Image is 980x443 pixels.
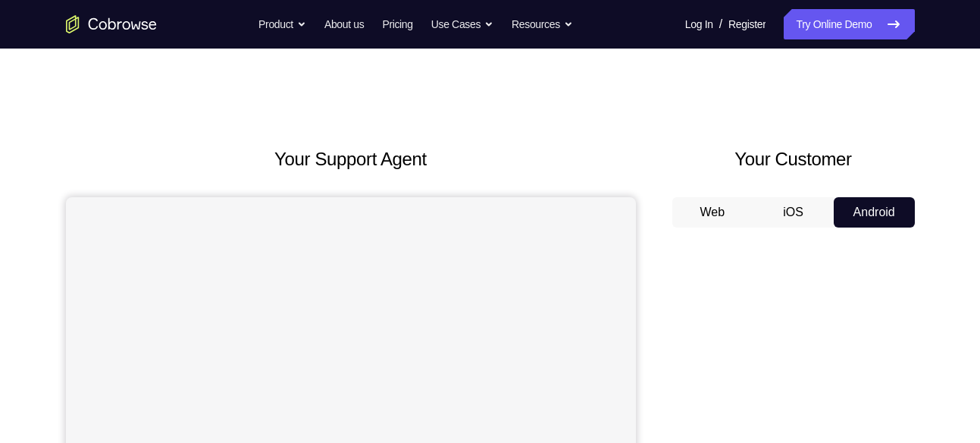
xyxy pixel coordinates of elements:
a: Register [728,9,766,39]
h2: Your Support Agent [66,146,636,173]
span: / [719,15,722,33]
button: Web [672,197,753,228]
a: About us [324,9,364,39]
h2: Your Customer [672,146,915,173]
button: Android [834,197,915,228]
button: iOS [753,197,834,228]
a: Try Online Demo [784,9,914,39]
a: Pricing [382,9,412,39]
button: Use Cases [431,9,493,39]
button: Product [258,9,306,39]
a: Go to the home page [66,15,157,33]
a: Log In [685,9,713,39]
button: Resources [512,9,573,39]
